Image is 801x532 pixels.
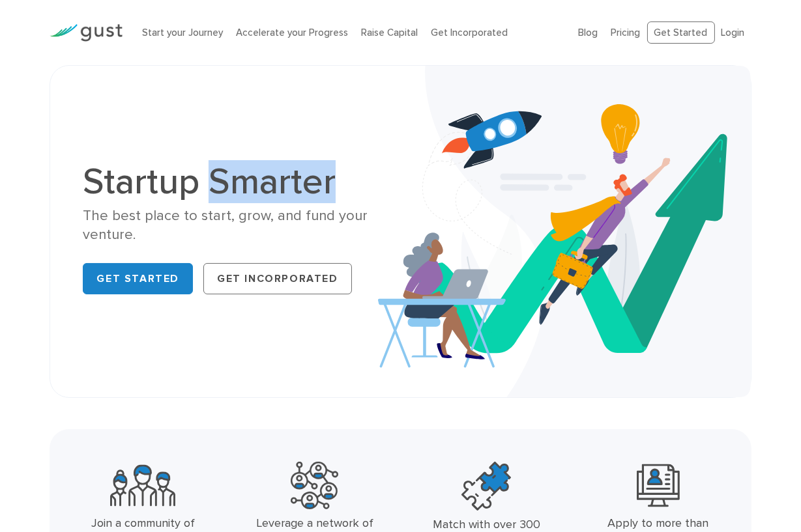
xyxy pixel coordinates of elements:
[34,34,143,44] div: Domain: [DOMAIN_NAME]
[21,34,31,44] img: website_grey.svg
[291,462,338,509] img: Powerful Partners
[83,163,390,200] h1: Startup Smarter
[431,27,508,38] a: Get Incorporated
[21,21,31,31] img: logo_orange.svg
[721,27,745,38] a: Login
[142,27,223,38] a: Start your Journey
[130,78,140,89] img: tab_keywords_by_traffic_grey.svg
[50,24,123,42] img: Gust Logo
[236,27,348,38] a: Accelerate your Progress
[611,27,641,38] a: Pricing
[637,462,680,509] img: Leading Angel Investment
[83,263,193,294] a: Get Started
[36,21,64,31] div: v 4.0.25
[35,78,46,89] img: tab_domain_overview_orange.svg
[144,79,220,88] div: Keywords by Traffic
[361,27,418,38] a: Raise Capital
[203,263,352,294] a: Get Incorporated
[579,27,598,38] a: Blog
[461,462,511,511] img: Top Accelerators
[50,79,117,88] div: Domain Overview
[647,21,715,44] a: Get Started
[83,206,390,245] div: The best place to start, grow, and fund your venture.
[378,66,751,397] img: Startup Smarter Hero
[110,462,175,509] img: Community Founders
